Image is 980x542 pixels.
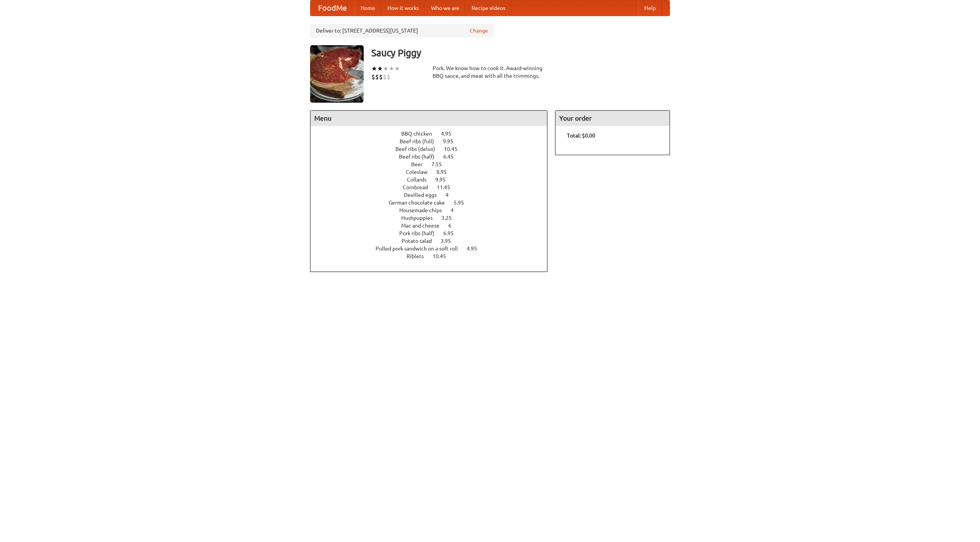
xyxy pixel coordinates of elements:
a: Beef ribs (full) 9.95 [400,138,467,144]
h4: Menu [310,111,547,126]
span: Cornbread [403,184,436,190]
a: Who we are [425,0,465,16]
li: $ [375,73,379,81]
span: Mac and cheese [401,223,447,229]
li: $ [383,73,387,81]
a: Hushpuppies 3.25 [401,215,466,221]
a: Change [470,27,488,34]
span: Beef ribs (delux) [395,146,443,152]
span: Pork ribs (half) [399,230,442,236]
img: angular.jpg [310,45,364,103]
li: ★ [383,64,389,73]
div: Pork. We know how to cook it. Award-winning BBQ sauce, and meat with all the trimmings. [433,64,547,80]
span: 5.95 [454,200,472,206]
span: 9.95 [435,177,453,183]
a: How it works [381,0,425,16]
h4: Your order [555,111,670,126]
span: 7.55 [431,161,449,167]
a: German chocolate cake 5.95 [389,200,478,206]
span: 9.95 [443,138,461,144]
a: Devilled eggs 4 [404,192,463,198]
a: Coleslaw 8.95 [406,169,461,175]
span: 10.45 [444,146,465,152]
span: 6.45 [443,154,461,160]
a: Beer 7.55 [411,161,456,167]
span: 4 [446,192,456,198]
span: Housemade chips [399,207,449,213]
li: ★ [394,64,400,73]
span: 4.95 [441,131,459,137]
div: Deliver to: [STREET_ADDRESS][US_STATE] [310,24,494,38]
a: Potato salad 3.95 [402,238,465,244]
a: Cornbread 11.45 [403,184,464,190]
span: German chocolate cake [389,200,452,206]
a: Collards 9.95 [407,177,460,183]
span: Hushpuppies [401,215,440,221]
span: Collards [407,177,434,183]
span: BBQ chicken [401,131,440,137]
a: Pork ribs (half) 6.95 [399,230,468,236]
span: 3.95 [441,238,459,244]
a: FoodMe [310,0,354,16]
a: Beef ribs (half) 6.45 [399,154,468,160]
a: Beef ribs (delux) 10.45 [395,146,472,152]
a: Recipe videos [465,0,511,16]
a: Riblets 10.45 [407,253,460,259]
span: Beer [411,161,430,167]
a: Mac and cheese 6 [401,223,465,229]
span: 8.95 [436,169,454,175]
span: Riblets [407,253,431,259]
span: Coleslaw [406,169,435,175]
li: $ [371,73,375,81]
span: 6 [448,223,459,229]
a: Housemade chips 4 [399,207,468,213]
span: 4 [451,207,461,213]
li: ★ [377,64,383,73]
a: Home [354,0,381,16]
span: 11.45 [437,184,458,190]
span: 4.95 [467,246,485,252]
li: ★ [371,64,377,73]
span: Beef ribs (half) [399,154,442,160]
li: ★ [389,64,394,73]
a: Pulled pork sandwich on a soft roll 4.95 [376,246,491,252]
li: $ [379,73,383,81]
span: Beef ribs (full) [400,138,442,144]
li: $ [387,73,390,81]
b: Total: $0.00 [567,133,595,139]
span: 10.45 [433,253,454,259]
h3: Saucy Piggy [371,45,670,61]
span: Devilled eggs [404,192,444,198]
span: 3.25 [441,215,459,221]
a: BBQ chicken 4.95 [401,131,465,137]
span: Pulled pork sandwich on a soft roll [376,246,465,252]
a: Help [638,0,662,16]
span: Potato salad [402,238,439,244]
span: 6.95 [443,230,461,236]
